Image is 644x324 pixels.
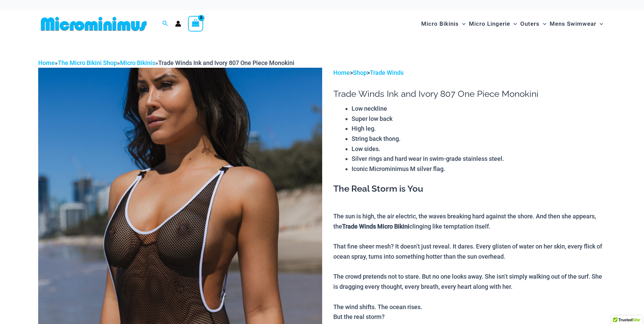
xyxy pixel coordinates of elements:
li: Super low back [352,114,606,124]
span: Menu Toggle [510,15,517,33]
span: Menu Toggle [459,15,466,33]
span: Outers [520,15,540,33]
a: Search icon link [162,20,168,28]
p: > > [333,68,606,78]
nav: Site Navigation [419,13,606,35]
a: Account icon link [175,21,181,27]
span: Micro Bikinis [421,15,459,33]
span: Menu Toggle [596,15,603,33]
li: Low neckline [352,104,606,114]
li: String back thong. [352,134,606,144]
a: Trade Winds [370,69,404,76]
h1: Trade Winds Ink and Ivory 807 One Piece Monokini [333,89,606,99]
b: Trade Winds Micro Bikini [342,223,409,230]
a: Home [38,59,55,66]
h3: The Real Storm is You [333,183,606,195]
span: Mens Swimwear [550,15,596,33]
a: Micro BikinisMenu ToggleMenu Toggle [420,14,467,34]
a: Micro Bikinis [120,59,155,66]
li: High leg. [352,124,606,134]
a: Micro LingerieMenu ToggleMenu Toggle [467,14,519,34]
li: Iconic Microminimus M silver flag. [352,164,606,174]
li: Silver rings and hard wear in swim-grade stainless steel. [352,154,606,164]
a: Shop [353,69,367,76]
a: OutersMenu ToggleMenu Toggle [519,14,548,34]
span: Menu Toggle [540,15,546,33]
a: Mens SwimwearMenu ToggleMenu Toggle [548,14,605,34]
span: Trade Winds Ink and Ivory 807 One Piece Monokini [158,59,294,66]
a: The Micro Bikini Shop [58,59,117,66]
img: MM SHOP LOGO FLAT [38,16,149,31]
a: View Shopping Cart, empty [188,16,204,31]
a: Home [333,69,350,76]
span: » » » [38,59,294,66]
span: Micro Lingerie [469,15,510,33]
li: Low sides. [352,144,606,154]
